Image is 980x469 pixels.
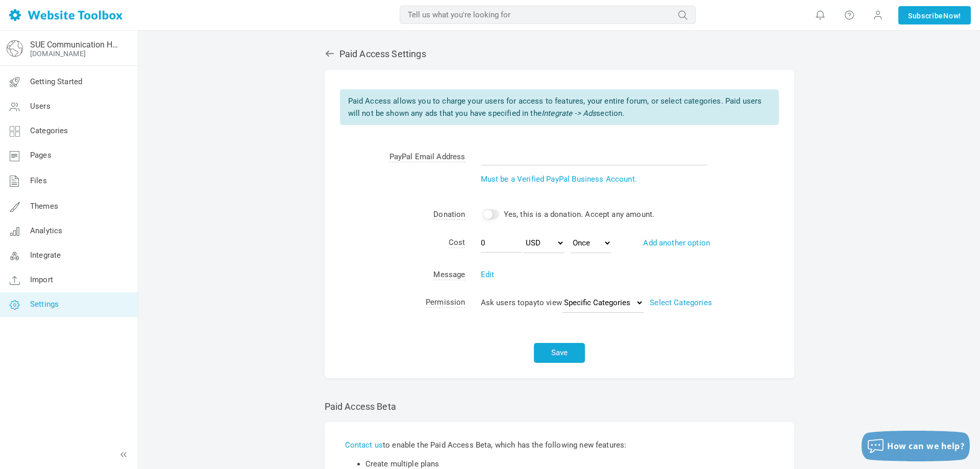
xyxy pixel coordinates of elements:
[30,300,59,309] span: Settings
[345,440,774,451] p: to enable the Paid Access Beta, which has the following new features:
[30,275,53,284] span: Import
[325,48,794,60] h2: Paid Access Settings
[650,298,712,307] a: Select Categories
[643,238,710,248] a: Add another option
[465,201,794,229] td: Yes, this is a donation. Accept any amount.
[887,440,965,452] span: How can we help?
[30,102,51,111] span: Users
[30,202,58,211] span: Themes
[465,288,794,320] td: Ask users to to view
[345,440,383,450] a: Contact us
[30,40,119,50] a: SUE Communication Hub
[449,238,465,248] span: Cost
[30,50,86,58] a: [DOMAIN_NAME]
[862,431,970,461] button: How can we help?
[30,251,61,260] span: Integrate
[433,270,465,280] span: Message
[340,89,779,125] div: Paid Access allows you to charge your users for access to features, your entire forum, or select ...
[481,175,637,184] a: Must be a Verified PayPal Business Account.
[542,109,596,118] i: Integrate -> Ads
[433,210,465,220] span: Donation
[943,10,961,21] span: Now!
[30,151,52,160] span: Pages
[30,77,82,86] span: Getting Started
[30,126,68,135] span: Categories
[481,270,495,279] a: Edit
[7,40,23,57] img: globe-icon.png
[426,298,465,308] span: Permission
[400,6,696,24] input: Tell us what you're looking for
[898,6,971,24] a: SubscribeNow!
[389,152,465,162] span: PayPal Email Address
[325,401,794,412] h2: Paid Access Beta
[30,176,47,185] span: Files
[534,343,585,363] button: Save
[525,298,536,307] span: pay
[30,226,62,235] span: Analytics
